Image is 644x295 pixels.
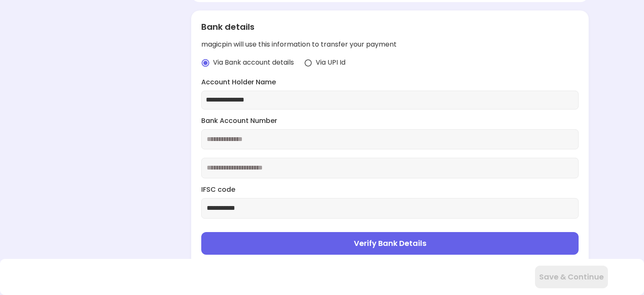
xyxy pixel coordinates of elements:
[201,40,579,50] div: magicpin will use this information to transfer your payment
[201,185,579,195] label: IFSC code
[201,116,579,126] label: Bank Account Number
[316,58,345,68] span: Via UPI Id
[201,78,579,87] label: Account Holder Name
[201,21,579,33] div: Bank details
[201,59,210,67] img: radio
[535,266,608,288] button: Save & Continue
[213,58,294,68] span: Via Bank account details
[201,232,579,255] button: Verify Bank Details
[304,59,312,67] img: radio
